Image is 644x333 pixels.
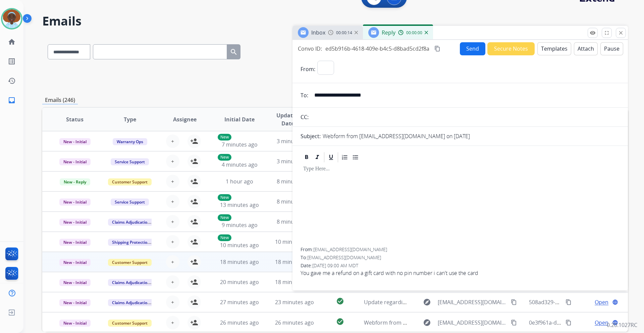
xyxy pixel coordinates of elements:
span: Customer Support [108,320,152,327]
span: Inbox [311,29,325,36]
button: Attach [574,42,598,55]
mat-icon: close [618,30,624,36]
button: + [166,155,179,168]
mat-icon: explore [423,298,431,306]
span: Open [595,298,608,306]
span: [EMAIL_ADDRESS][DOMAIN_NAME] [307,254,381,261]
mat-icon: person_add [190,218,198,226]
span: 20 minutes ago [220,278,259,286]
span: + [171,238,174,246]
p: To: [301,91,308,99]
p: 0.20.1027RC [607,321,637,329]
span: [EMAIL_ADDRESS][DOMAIN_NAME] [438,298,507,306]
span: + [171,157,174,165]
span: Type [124,115,136,123]
span: Open [595,319,608,327]
span: 8 minutes ago [277,178,313,185]
span: 27 minutes ago [220,298,259,306]
span: Webform from [EMAIL_ADDRESS][DOMAIN_NAME] on [DATE] [364,319,516,326]
span: New - Reply [60,178,90,185]
p: Convo ID: [298,45,322,53]
p: New [218,154,231,161]
span: 7 minutes ago [222,141,258,148]
p: Webform from [EMAIL_ADDRESS][DOMAIN_NAME] on [DATE] [323,132,470,140]
span: + [171,177,174,185]
span: Warranty Ops [113,138,147,145]
span: New - Initial [59,219,91,226]
span: + [171,278,174,286]
span: [DATE] 09:00 AM MDT [312,262,358,269]
h2: Emails [42,14,628,28]
mat-icon: person_add [190,238,198,246]
span: + [171,137,174,145]
div: Ordered List [340,152,350,162]
mat-icon: content_copy [511,299,517,305]
span: You gave me a refund on a gift card with no pin number i can't use the card [301,269,620,277]
mat-icon: search [230,48,238,56]
mat-icon: language [612,320,618,326]
span: New - Initial [59,299,91,306]
span: Claims Adjudication [108,299,154,306]
button: + [166,295,179,309]
span: 26 minutes ago [275,319,314,326]
span: 9 minutes ago [222,221,258,229]
mat-icon: history [8,77,16,85]
button: + [166,134,179,148]
mat-icon: content_copy [511,320,517,326]
span: [EMAIL_ADDRESS][DOMAIN_NAME] [438,319,507,327]
span: New - Initial [59,259,91,266]
span: 18 minutes ago [220,258,259,266]
span: New - Initial [59,320,91,327]
span: 18 minutes ago [275,278,314,286]
span: Reply [382,29,395,36]
span: 23 minutes ago [275,298,314,306]
span: Customer Support [108,178,152,185]
button: Send [460,42,485,55]
mat-icon: list_alt [8,57,16,65]
button: + [166,316,179,329]
span: + [171,298,174,306]
button: + [166,215,179,228]
button: Pause [600,42,623,55]
span: + [171,258,174,266]
span: New - Initial [59,239,91,246]
span: [EMAIL_ADDRESS][DOMAIN_NAME] [313,246,387,253]
span: 10 minutes ago [220,241,259,249]
p: New [218,134,231,141]
mat-icon: person_add [190,157,198,165]
mat-icon: person_add [190,177,198,185]
span: Claims Adjudication [108,279,154,286]
mat-icon: person_add [190,258,198,266]
button: + [166,255,179,269]
span: 3 minutes ago [277,137,313,145]
span: 508ad329-b406-4ddb-8fb8-e1184a26d345 [529,298,633,306]
span: Updated Date [273,111,303,127]
mat-icon: language [612,299,618,305]
span: 13 minutes ago [220,201,259,209]
mat-icon: check_circle [336,297,344,305]
button: + [166,275,179,289]
span: Shipping Protection [108,239,154,246]
span: Customer Support [108,259,152,266]
div: To: [301,254,620,261]
span: 4 minutes ago [222,161,258,168]
img: avatar [2,9,21,28]
mat-icon: home [8,38,16,46]
mat-icon: explore [423,319,431,327]
p: New [218,194,231,201]
span: Claims Adjudication [108,219,154,226]
mat-icon: content_copy [434,46,440,52]
span: Assignee [173,115,197,123]
mat-icon: content_copy [566,299,572,305]
span: New - Initial [59,158,91,165]
p: New [218,234,231,241]
span: 10 minutes ago [275,238,314,245]
span: 1 hour ago [226,178,253,185]
span: 18 minutes ago [275,258,314,266]
span: 8 minutes ago [277,218,313,225]
span: Status [66,115,84,123]
p: Subject: [301,132,321,140]
button: + [166,175,179,188]
mat-icon: person_add [190,137,198,145]
span: ed5b916b-4618-409e-b4c5-d8bad5cd2f8a [325,45,429,52]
